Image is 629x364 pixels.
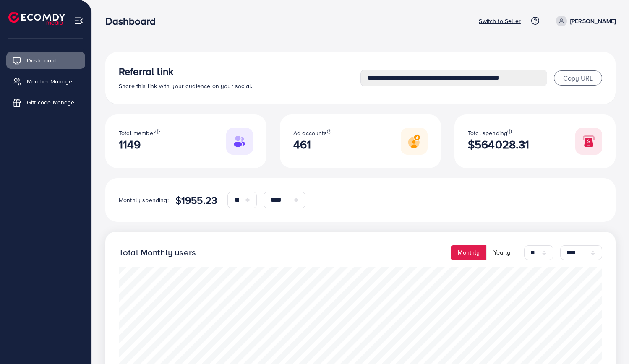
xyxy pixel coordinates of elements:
img: menu [74,16,84,26]
p: Switch to Seller [479,16,521,26]
span: Copy URL [563,73,593,83]
img: Responsive image [226,128,253,155]
a: Gift code Management [6,94,85,111]
p: [PERSON_NAME] [570,16,616,26]
h4: Total Monthly users [119,247,196,258]
span: Ad accounts [293,129,327,137]
a: Member Management [6,73,85,90]
span: Total spending [468,129,507,137]
span: Share this link with your audience on your social. [119,82,252,90]
span: Gift code Management [27,98,79,107]
button: Yearly [486,245,517,260]
h4: $1955.23 [175,194,217,206]
a: [PERSON_NAME] [553,16,616,26]
span: Dashboard [27,56,57,65]
h2: 461 [293,138,331,151]
img: logo [8,12,65,25]
p: Monthly spending: [119,195,169,205]
span: Member Management [27,77,79,86]
h3: Dashboard [105,15,162,27]
h2: $564028.31 [468,138,530,151]
button: Monthly [451,245,487,260]
img: Responsive image [575,128,602,155]
h3: Referral link [119,65,360,78]
button: Copy URL [554,70,602,86]
h2: 1149 [119,138,160,151]
span: Total member [119,129,155,137]
iframe: Chat [593,326,623,358]
img: Responsive image [401,128,428,155]
a: Dashboard [6,52,85,69]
